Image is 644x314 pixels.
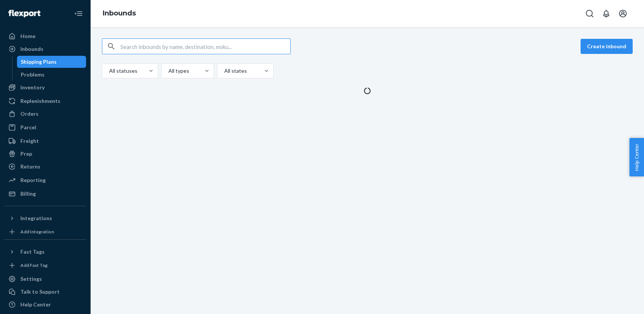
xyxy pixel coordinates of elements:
a: Billing [5,188,86,200]
div: Shipping Plans [21,58,57,66]
div: Reporting [20,176,46,184]
div: Settings [20,275,42,283]
button: Integrations [5,212,86,224]
div: Talk to Support [20,288,60,296]
a: Orders [5,108,86,120]
a: Reporting [5,174,86,186]
a: Parcel [5,121,86,133]
div: Problems [21,71,45,78]
ol: breadcrumbs [97,3,142,25]
a: Settings [5,273,86,285]
a: Shipping Plans [17,56,86,68]
input: All statuses [108,67,109,75]
div: Home [20,32,35,40]
button: Open account menu [615,6,630,21]
a: Add Integration [5,227,86,236]
div: Help Center [20,301,51,308]
div: Returns [20,163,40,170]
div: Inbounds [20,45,43,53]
a: Inventory [5,81,86,93]
div: Parcel [20,124,36,131]
a: Help Center [5,299,86,311]
div: Inventory [20,84,45,91]
input: All states [223,67,224,75]
a: Problems [17,69,86,81]
a: Freight [5,135,86,147]
button: Open notifications [599,6,614,21]
div: Billing [20,190,36,198]
div: Orders [20,110,39,118]
button: Close Navigation [71,6,86,21]
button: Create inbound [581,39,633,54]
a: Add Fast Tag [5,261,86,270]
div: Prep [20,150,32,158]
div: Add Integration [20,228,54,235]
div: Freight [20,137,39,145]
button: Talk to Support [5,286,86,298]
div: Replenishments [20,97,60,105]
div: Add Fast Tag [20,262,48,268]
a: Replenishments [5,95,86,107]
a: Returns [5,161,86,173]
button: Open Search Box [582,6,597,21]
button: Help Center [629,138,644,176]
div: Fast Tags [20,248,45,256]
input: Search inbounds by name, destination, msku... [120,39,290,54]
a: Prep [5,148,86,160]
a: Inbounds [5,43,86,55]
div: Integrations [20,214,52,222]
input: All types [168,67,168,75]
img: Flexport logo [8,10,40,17]
a: Inbounds [103,9,136,17]
a: Home [5,30,86,42]
button: Fast Tags [5,246,86,258]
